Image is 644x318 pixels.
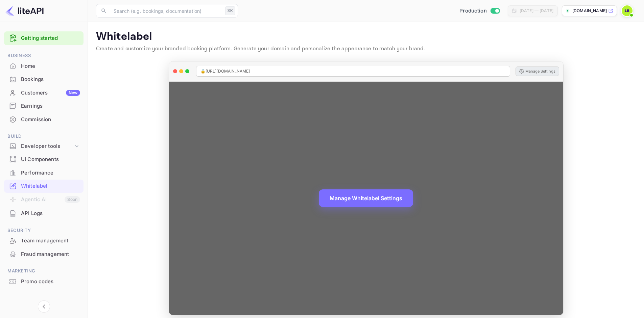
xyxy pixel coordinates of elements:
[516,67,559,76] button: Manage Settings
[4,248,84,261] div: Fraud management
[4,73,84,85] a: Bookings
[4,60,84,72] a: Home
[21,210,80,217] div: API Logs
[4,275,84,288] div: Promo codes
[4,140,84,152] div: Developer tools
[4,100,84,112] a: Earnings
[21,89,80,97] div: Customers
[21,62,80,70] div: Home
[21,250,80,258] div: Fraud management
[4,267,84,275] span: Marketing
[4,100,84,113] div: Earnings
[4,180,84,192] a: Whitelabel
[4,207,84,220] div: API Logs
[459,7,487,15] span: Production
[21,182,80,190] div: Whitelabel
[110,4,222,18] input: Search (e.g. bookings, documentation)
[572,8,607,14] p: [DOMAIN_NAME]
[4,166,84,180] div: Performance
[21,142,73,150] div: Developer tools
[319,189,413,207] button: Manage Whitelabel Settings
[21,156,80,163] div: UI Components
[4,113,84,126] a: Commission
[4,166,84,179] a: Performance
[66,90,80,96] div: New
[4,207,84,219] a: API Logs
[4,73,84,86] div: Bookings
[520,8,553,14] div: [DATE] — [DATE]
[5,5,44,16] img: LiteAPI logo
[96,45,636,53] p: Create and customize your branded booking platform. Generate your domain and personalize the appe...
[21,169,80,177] div: Performance
[200,68,250,74] span: 🔒 [URL][DOMAIN_NAME]
[38,300,50,313] button: Collapse navigation
[4,153,84,166] div: UI Components
[21,116,80,124] div: Commission
[4,52,84,59] span: Business
[4,86,84,99] a: CustomersNew
[4,133,84,140] span: Build
[622,5,633,16] img: Lipi Begum
[96,30,636,44] p: Whitelabel
[4,113,84,126] div: Commission
[4,153,84,165] a: UI Components
[4,31,84,45] div: Getting started
[4,248,84,260] a: Fraud management
[225,6,235,15] div: ⌘K
[4,227,84,234] span: Security
[457,7,502,15] div: Switch to Sandbox mode
[4,234,84,247] a: Team management
[21,278,80,286] div: Promo codes
[4,180,84,193] div: Whitelabel
[4,86,84,100] div: CustomersNew
[21,34,80,42] a: Getting started
[21,76,80,83] div: Bookings
[21,237,80,245] div: Team management
[4,60,84,73] div: Home
[4,275,84,288] a: Promo codes
[21,102,80,110] div: Earnings
[4,234,84,247] div: Team management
